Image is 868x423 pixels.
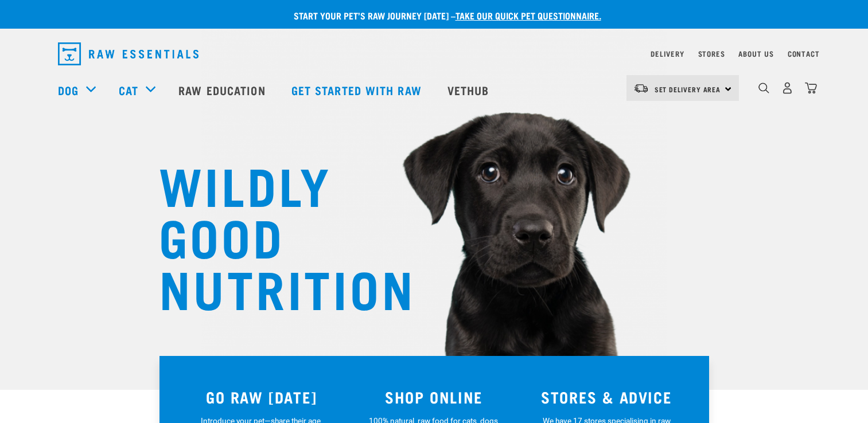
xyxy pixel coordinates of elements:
h3: STORES & ADVICE [527,388,686,406]
a: take our quick pet questionnaire. [456,13,601,18]
a: Dog [58,81,79,99]
a: Get started with Raw [280,67,436,113]
h3: SHOP ONLINE [355,388,513,406]
h3: GO RAW [DATE] [182,388,341,406]
h1: WILDLY GOOD NUTRITION [159,158,388,312]
a: Cat [119,81,138,99]
a: Raw Education [167,67,279,113]
img: van-moving.png [633,83,649,93]
img: home-icon@2x.png [805,82,817,94]
img: user.png [781,82,793,94]
a: Vethub [436,67,504,113]
a: Stores [698,52,725,56]
span: Set Delivery Area [655,87,721,91]
img: Raw Essentials Logo [58,42,198,65]
img: home-icon-1@2x.png [758,83,769,93]
a: About Us [738,52,773,56]
a: Delivery [651,52,684,56]
nav: dropdown navigation [49,38,820,70]
a: Contact [788,52,820,56]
